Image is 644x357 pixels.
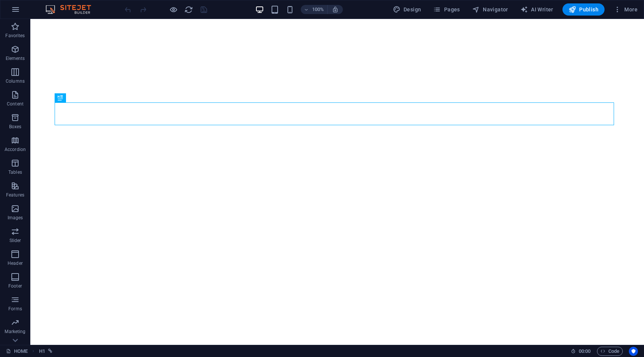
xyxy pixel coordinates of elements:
[390,3,424,16] div: Design (Ctrl+Alt+Y)
[312,5,324,14] h6: 100%
[6,347,28,356] a: Click to cancel selection. Double-click to open Pages
[569,6,598,13] span: Publish
[571,347,591,356] h6: Session time
[629,347,638,356] button: Usercentrics
[5,33,25,39] p: Favorites
[469,3,511,16] button: Navigator
[6,78,25,84] p: Columns
[579,347,591,356] span: 00 00
[7,101,24,107] p: Content
[9,237,21,244] p: Slider
[301,5,328,14] button: 100%
[6,192,24,198] p: Features
[433,6,460,13] span: Pages
[48,349,52,353] i: This element is linked
[39,347,52,356] nav: breadcrumb
[8,169,22,175] p: Tables
[614,6,638,13] span: More
[184,5,193,14] i: Reload page
[332,6,339,13] i: On resize automatically adjust zoom level to fit chosen device.
[5,329,25,335] p: Marketing
[8,215,23,221] p: Images
[520,6,553,13] span: AI Writer
[600,347,619,356] span: Code
[597,347,623,356] button: Code
[393,6,421,13] span: Design
[8,306,22,312] p: Forms
[5,146,26,153] p: Accordion
[517,3,556,16] button: AI Writer
[6,55,25,61] p: Elements
[8,260,23,266] p: Header
[430,3,463,16] button: Pages
[390,3,424,16] button: Design
[44,5,101,14] img: Editor Logo
[562,3,605,16] button: Publish
[472,6,508,13] span: Navigator
[584,348,585,354] span: :
[169,5,178,14] button: Click here to leave preview mode and continue editing
[184,5,193,14] button: reload
[8,283,22,289] p: Footer
[9,124,22,130] p: Boxes
[39,347,45,356] span: Click to select. Double-click to edit
[611,3,641,16] button: More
